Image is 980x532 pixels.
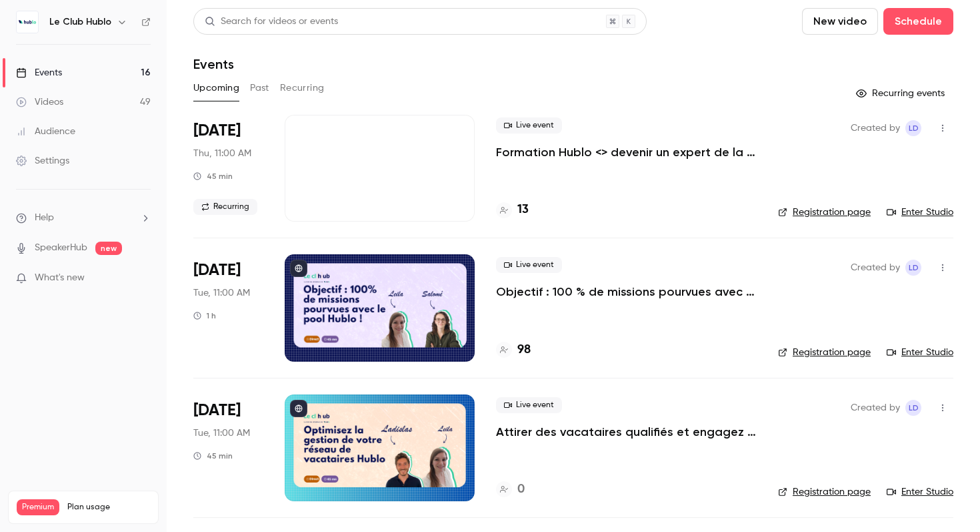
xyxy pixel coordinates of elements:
[193,77,239,99] button: Upcoming
[802,8,878,35] button: New video
[883,8,953,35] button: Schedule
[193,310,216,321] div: 1 h
[16,66,62,79] div: Events
[496,341,531,359] a: 98
[909,400,919,416] span: LD
[193,400,241,421] span: [DATE]
[67,502,150,513] span: Plan usage
[205,15,338,29] div: Search for videos or events
[778,485,871,499] a: Registration page
[193,427,250,440] span: Tue, 11:00 AM
[193,286,250,300] span: Tue, 11:00 AM
[905,400,921,416] span: Leila Domec
[135,272,151,284] iframe: Noticeable Trigger
[17,11,38,33] img: Le Club Hublo
[905,120,921,136] span: Leila Domec
[193,199,257,215] span: Recurring
[496,397,562,413] span: Live event
[517,481,525,499] h4: 0
[193,451,233,461] div: 45 min
[496,257,562,273] span: Live event
[193,254,263,361] div: Oct 7 Tue, 11:00 AM (Europe/Paris)
[909,260,919,276] span: LD
[193,120,241,142] span: [DATE]
[887,485,953,499] a: Enter Studio
[193,56,234,72] h1: Events
[905,260,921,276] span: Leila Domec
[496,481,525,499] a: 0
[496,201,529,219] a: 13
[850,83,953,104] button: Recurring events
[16,154,69,168] div: Settings
[496,144,757,160] a: Formation Hublo <> devenir un expert de la plateforme !
[851,260,900,276] span: Created by
[16,95,63,109] div: Videos
[496,117,562,134] span: Live event
[778,346,871,359] a: Registration page
[909,120,919,136] span: LD
[35,271,85,285] span: What's new
[35,211,54,225] span: Help
[193,260,241,281] span: [DATE]
[17,499,59,515] span: Premium
[496,284,757,300] a: Objectif : 100 % de missions pourvues avec le pool Hublo !
[16,125,75,138] div: Audience
[193,115,263,222] div: Oct 2 Thu, 11:00 AM (Europe/Paris)
[887,346,953,359] a: Enter Studio
[35,241,87,255] a: SpeakerHub
[887,206,953,219] a: Enter Studio
[517,341,531,359] h4: 98
[280,77,325,99] button: Recurring
[250,77,269,99] button: Past
[496,424,757,440] a: Attirer des vacataires qualifiés et engagez votre réseau existant
[851,120,900,136] span: Created by
[193,147,251,160] span: Thu, 11:00 AM
[193,394,263,501] div: Oct 14 Tue, 11:00 AM (Europe/Paris)
[95,242,122,255] span: new
[517,201,529,219] h4: 13
[778,206,871,219] a: Registration page
[851,400,900,416] span: Created by
[49,15,111,29] h6: Le Club Hublo
[193,171,233,182] div: 45 min
[16,211,151,225] li: help-dropdown-opener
